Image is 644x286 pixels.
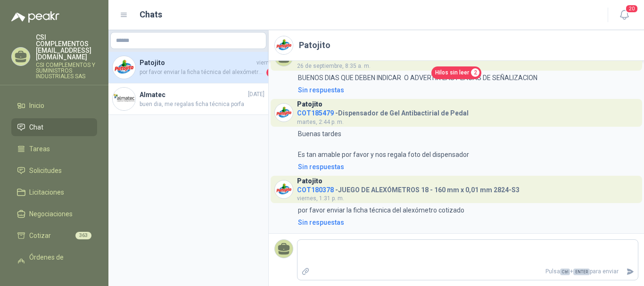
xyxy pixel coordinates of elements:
[296,85,638,95] a: Sin respuestas
[296,217,638,228] a: Sin respuestas
[29,122,43,132] span: Chat
[431,66,481,79] a: Hilos sin leer2
[11,205,97,223] a: Negociaciones
[435,68,469,77] span: Hilos sin leer
[29,187,64,197] span: Licitaciones
[297,179,322,184] h3: Patojito
[113,56,135,79] img: Company Logo
[29,165,62,176] span: Solicitudes
[298,85,344,95] div: Sin respuestas
[298,162,344,172] div: Sin respuestas
[296,162,638,172] a: Sin respuestas
[297,107,469,116] h4: - Dispensador de Gel Antibactirial de Pedal
[622,263,638,280] button: Enviar
[29,252,88,273] span: Órdenes de Compra
[298,217,344,228] div: Sin respuestas
[298,205,464,215] p: por favor enviar la ficha técnica del alexómetro cotizado
[11,97,97,114] a: Inicio
[275,180,293,198] img: Company Logo
[11,183,97,201] a: Licitaciones
[266,68,276,77] span: 3
[140,57,255,68] h4: Patojito
[29,209,73,219] span: Negociaciones
[297,51,574,60] h4: - SEÑALETICAS MATERIAL POLIESTILENO CON VINILO LAMINADO CALIBRE 60
[297,63,371,69] span: 26 de septiembre, 8:35 a. m.
[140,100,264,109] span: buen dia, me regalas ficha técnica porfa
[560,269,570,275] span: Ctrl
[256,58,276,67] span: viernes
[29,100,44,111] span: Inicio
[113,88,135,110] img: Company Logo
[29,230,51,241] span: Cotizar
[29,144,50,154] span: Tareas
[471,68,479,77] span: 2
[75,232,91,239] span: 363
[11,162,97,180] a: Solicitudes
[140,90,246,100] h4: Almatec
[297,109,334,117] span: COT185479
[616,7,633,24] button: 20
[11,118,97,136] a: Chat
[36,62,97,79] p: CSI COMPLEMENTOS Y SUMINISTROS INDUSTRIALES SAS
[140,68,264,77] span: por favor enviar la ficha técnica del alexómetro cotizado
[108,52,268,83] a: Company LogoPatojitoviernespor favor enviar la ficha técnica del alexómetro cotizado3
[11,227,97,245] a: Cotizar363
[314,263,623,280] p: Pulsa + para enviar
[299,39,330,52] h2: Patojito
[297,184,520,193] h4: - JUEGO DE ALEXÓMETROS 18 - 160 mm x 0,01 mm 2824-S3
[297,186,334,194] span: COT180378
[11,248,97,277] a: Órdenes de Compra
[297,119,344,125] span: martes, 2:44 p. m.
[625,4,638,13] span: 20
[297,102,322,107] h3: Patojito
[11,140,97,158] a: Tareas
[298,129,469,160] p: Buenas tardes Es tan amable por favor y nos regala foto del dispensador
[297,263,314,280] label: Adjuntar archivos
[11,11,59,23] img: Logo peakr
[248,90,264,99] span: [DATE]
[275,36,293,54] img: Company Logo
[573,269,590,275] span: ENTER
[297,195,344,202] span: viernes, 1:31 p. m.
[36,34,97,60] p: CSI COMPLEMENTOS [EMAIL_ADDRESS][DOMAIN_NAME]
[140,8,162,21] h1: Chats
[275,104,293,122] img: Company Logo
[108,83,268,115] a: Company LogoAlmatec[DATE]buen dia, me regalas ficha técnica porfa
